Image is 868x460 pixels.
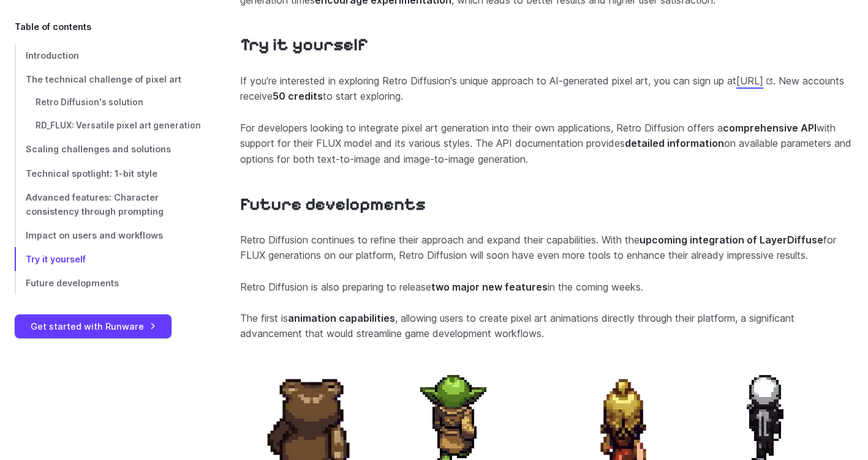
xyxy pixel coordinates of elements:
[625,137,724,149] strong: detailed information
[15,138,201,161] a: Scaling challenges and solutions
[15,91,201,114] a: Retro Diffusion's solution
[431,281,548,293] strong: two major new features
[15,114,201,138] a: RD_FLUX: Versatile pixel art generation
[273,90,323,102] strong: 50 credits
[240,121,853,168] p: For developers looking to integrate pixel art generation into their own applications, Retro Diffu...
[26,168,157,179] span: Technical spotlight: 1-bit style
[15,185,201,223] a: Advanced features: Character consistency through prompting
[240,194,426,215] a: Future developments
[26,74,181,84] span: The technical challenge of pixel art
[15,223,201,247] a: Impact on users and workflows
[26,144,171,155] span: Scaling challenges and solutions
[15,20,91,34] span: Table of contents
[640,234,823,246] strong: upcoming integration of LayerDiffuse
[15,161,201,185] a: Technical spotlight: 1-bit style
[15,43,201,67] a: Introduction
[240,34,368,56] a: Try it yourself
[723,122,817,134] strong: comprehensive API
[36,121,201,130] span: RD_FLUX: Versatile pixel art generation
[15,67,201,91] a: The technical challenge of pixel art
[240,280,853,295] p: Retro Diffusion is also preparing to release in the coming weeks.
[15,271,201,295] a: Future developments
[36,97,143,107] span: Retro Diffusion's solution
[26,50,79,61] span: Introduction
[240,311,853,342] p: The first is , allowing users to create pixel art animations directly through their platform, a s...
[26,278,119,288] span: Future developments
[736,75,773,87] a: [URL]
[240,232,853,264] p: Retro Diffusion continues to refine their approach and expand their capabilities. With the for FL...
[26,192,164,217] span: Advanced features: Character consistency through prompting
[26,254,86,264] span: Try it yourself
[15,247,201,271] a: Try it yourself
[288,312,395,324] strong: animation capabilities
[26,230,163,240] span: Impact on users and workflows
[15,314,172,338] a: Get started with Runware
[240,73,853,105] p: If you're interested in exploring Retro Diffusion's unique approach to AI-generated pixel art, yo...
